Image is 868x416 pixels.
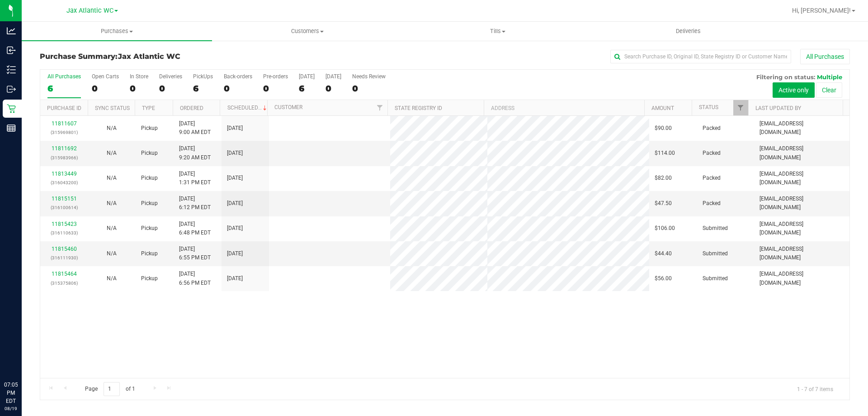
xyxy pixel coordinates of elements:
span: [EMAIL_ADDRESS][DOMAIN_NAME] [759,144,844,162]
span: [DATE] [227,174,243,182]
p: (316111930) [46,253,82,262]
span: [DATE] [227,149,243,158]
span: [DATE] 6:56 PM EDT [179,270,211,287]
p: 08/19 [4,405,18,412]
inline-svg: Inbound [7,46,16,55]
button: N/A [107,124,117,133]
div: All Purchases [47,73,81,80]
inline-svg: Outbound [7,85,16,94]
span: Pickup [141,274,158,283]
div: 0 [130,83,148,94]
p: (316043200) [46,178,82,187]
p: 07:05 PM EDT [4,381,18,405]
div: 0 [224,83,252,94]
th: Address [484,100,644,116]
span: [EMAIL_ADDRESS][DOMAIN_NAME] [759,195,844,212]
span: Not Applicable [107,225,117,231]
span: [DATE] [227,199,243,208]
div: 0 [92,83,119,94]
span: Page of 1 [77,382,142,396]
p: (315983966) [46,153,82,162]
a: Customers [212,22,402,41]
p: (315375806) [46,279,82,287]
button: N/A [107,224,117,233]
span: Hi, [PERSON_NAME]! [792,7,851,14]
h3: Purchase Summary: [40,53,310,61]
p: (316100614) [46,203,82,212]
button: Active only [773,82,815,98]
a: 11815464 [52,271,77,277]
span: Deliveries [664,27,713,35]
span: [DATE] [227,274,243,283]
div: 6 [193,83,213,94]
span: Filtering on status: [756,73,815,81]
span: Not Applicable [107,125,117,131]
span: Pickup [141,249,158,258]
button: N/A [107,199,117,208]
span: Not Applicable [107,250,117,257]
span: Not Applicable [107,275,117,282]
span: $56.00 [655,274,672,283]
div: Deliveries [159,73,182,80]
a: State Registry ID [395,105,442,111]
span: [EMAIL_ADDRESS][DOMAIN_NAME] [759,220,844,237]
span: Pickup [141,174,158,182]
a: 11811692 [52,145,77,152]
span: $90.00 [655,124,672,133]
a: Type [142,105,155,111]
div: Open Carts [92,73,119,80]
span: [DATE] 6:55 PM EDT [179,245,211,262]
span: Submitted [703,249,728,258]
a: Amount [651,105,674,111]
span: $47.50 [655,199,672,208]
span: [EMAIL_ADDRESS][DOMAIN_NAME] [759,120,844,137]
span: Not Applicable [107,200,117,206]
inline-svg: Reports [7,124,16,133]
div: [DATE] [299,73,315,80]
span: Tills [403,27,592,35]
span: [DATE] 1:31 PM EDT [179,170,211,187]
a: Purchases [22,22,212,41]
span: Pickup [141,199,158,208]
a: Ordered [180,105,203,111]
span: $114.00 [655,149,675,158]
div: In Store [130,73,148,80]
span: Submitted [703,224,728,233]
button: N/A [107,274,117,283]
div: PickUps [193,73,213,80]
a: 11815151 [52,196,77,202]
span: [DATE] [227,249,243,258]
div: Back-orders [224,73,252,80]
input: Search Purchase ID, Original ID, State Registry ID or Customer Name... [610,50,791,63]
div: Pre-orders [263,73,288,80]
a: Deliveries [593,22,783,41]
span: $106.00 [655,224,675,233]
button: N/A [107,174,117,182]
span: Pickup [141,124,158,133]
button: All Purchases [800,49,850,64]
span: Not Applicable [107,150,117,156]
span: Packed [703,199,721,208]
span: Packed [703,149,721,158]
a: Status [699,104,718,110]
span: [DATE] [227,224,243,233]
span: [DATE] 9:20 AM EDT [179,144,211,162]
span: $44.40 [655,249,672,258]
span: Submitted [703,274,728,283]
div: Needs Review [352,73,386,80]
button: N/A [107,149,117,158]
span: [DATE] 6:48 PM EDT [179,220,211,237]
span: [DATE] [227,124,243,133]
button: Clear [816,82,842,98]
a: Filter [733,100,748,115]
div: 0 [159,83,182,94]
span: Purchases [22,27,212,35]
div: 6 [299,83,315,94]
p: (316110633) [46,229,82,237]
span: 1 - 7 of 7 items [790,382,840,396]
p: (315969801) [46,128,82,137]
a: 11811607 [52,120,77,127]
span: [EMAIL_ADDRESS][DOMAIN_NAME] [759,245,844,262]
span: Jax Atlantic WC [66,7,113,14]
span: [EMAIL_ADDRESS][DOMAIN_NAME] [759,170,844,187]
